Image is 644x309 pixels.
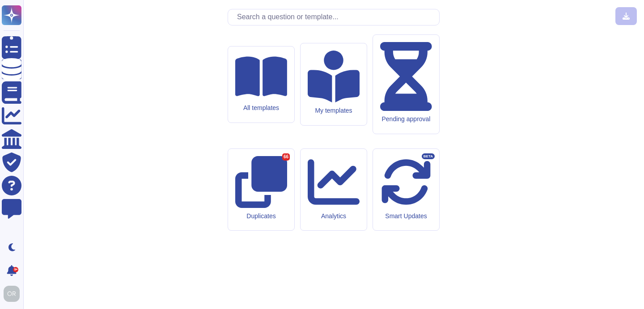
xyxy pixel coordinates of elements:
[235,104,287,112] div: All templates
[4,286,20,302] img: user
[2,284,26,304] button: user
[380,115,432,123] div: Pending approval
[380,212,432,220] div: Smart Updates
[233,9,439,25] input: Search a question or template...
[308,212,360,220] div: Analytics
[308,107,360,114] div: My templates
[235,212,287,220] div: Duplicates
[282,153,290,161] div: 66
[13,267,18,272] div: 9+
[422,153,435,160] div: BETA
